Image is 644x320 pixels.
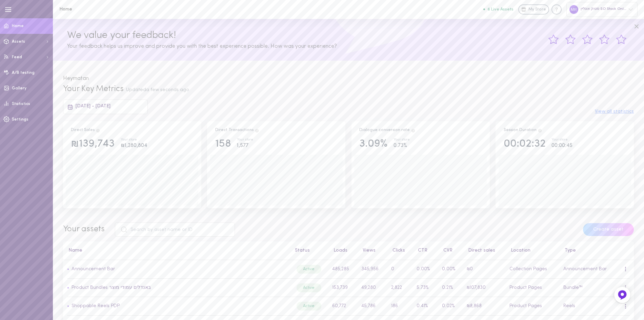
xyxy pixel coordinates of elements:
div: Your store [121,138,147,142]
button: CTR [415,248,427,253]
span: • [67,285,69,290]
div: Dialogue conversion rate [359,127,416,133]
a: Announcement Bar [72,266,115,272]
td: ₪107,830 [463,278,505,297]
span: Settings [12,118,28,122]
button: Direct sales [465,248,495,253]
td: 0.21% [438,278,463,297]
h1: Home [59,7,171,12]
td: 153,739 [328,278,357,297]
span: Assets [12,40,25,44]
div: 0.73% [394,142,410,150]
div: Active [297,265,321,274]
span: Feed [12,55,22,59]
span: Collection Pages [509,266,547,272]
span: Your assets [63,225,105,233]
span: Your feedback helps us improve and provide you with the best experience possible. How was your ex... [67,44,337,49]
span: A/B testing [12,71,35,75]
span: Hey matan [63,76,89,81]
td: ₪0 [463,260,505,279]
button: CVR [440,248,452,253]
span: Home [12,24,24,28]
td: 60,772 [328,297,357,316]
div: 00:00:45 [551,142,572,150]
div: 3.09% [359,138,387,150]
span: Product Pages [509,303,542,308]
div: Active [297,302,321,311]
span: Updated a few seconds ago [126,87,189,92]
div: 1,577 [237,142,253,150]
a: Product Bundles באנדלים עמודי מוצר [69,285,151,290]
div: ₪1,280,804 [121,142,147,150]
div: Your store [394,138,410,142]
div: Active [297,283,321,292]
a: Product Bundles באנדלים עמודי מוצר [72,285,151,290]
a: Shoppable Reels PDP [72,303,120,308]
span: Track how your session duration increase once users engage with your Assets [538,128,542,132]
button: Type [561,248,576,253]
span: Announcement Bar [563,266,607,272]
td: 0 [387,260,413,279]
button: Name [65,248,82,253]
span: My Store [528,7,546,13]
button: View all statistics [595,109,634,114]
img: Feedback Button [617,290,627,300]
a: My Store [518,4,549,15]
td: 0.02% [438,297,463,316]
td: 186 [387,297,413,316]
div: 00:02:32 [504,138,546,150]
button: Location [507,248,530,253]
span: Product Pages [509,285,542,290]
td: 49,280 [357,278,387,297]
td: 0.00% [413,260,438,279]
span: We value your feedback! [67,30,176,41]
button: Clicks [389,248,405,253]
div: סטוק אונליין SO Stock Online [566,2,638,17]
span: • [67,266,69,272]
a: Shoppable Reels PDP [69,303,120,308]
td: 45,786 [357,297,387,316]
div: Direct Transactions [215,127,259,133]
span: Reels [563,303,575,308]
td: 5.73% [413,278,438,297]
div: 158 [215,138,231,150]
td: 0.00% [438,260,463,279]
div: Direct Sales [71,127,100,133]
button: 6 Live Assets [483,7,514,12]
span: • [67,303,69,308]
span: Total transactions from users who clicked on a product through Dialogue assets, and purchased the... [255,128,259,132]
a: 6 Live Assets [483,7,518,12]
span: Bundle™ [563,285,583,290]
td: ₪8,868 [463,297,505,316]
span: Statistics [12,102,30,106]
a: Announcement Bar [69,266,115,272]
div: Your store [551,138,572,142]
span: Your Key Metrics [63,85,124,93]
button: Create asset [583,223,634,236]
td: 485,285 [328,260,357,279]
button: Views [359,248,376,253]
span: Gallery [12,86,26,90]
span: [DATE] - [DATE] [76,104,110,109]
div: Knowledge center [551,4,562,15]
button: Status [291,248,310,253]
td: 2,822 [387,278,413,297]
span: The percentage of users who interacted with one of Dialogue`s assets and ended up purchasing in t... [411,128,416,132]
span: Direct Sales are the result of users clicking on a product and then purchasing the exact same pro... [96,128,100,132]
div: ₪139,743 [71,138,115,150]
input: Search by asset name or ID [115,222,235,237]
div: Session Duration [504,127,542,133]
div: Your store [237,138,253,142]
td: 0.41% [413,297,438,316]
button: Loads [330,248,347,253]
td: 345,956 [357,260,387,279]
